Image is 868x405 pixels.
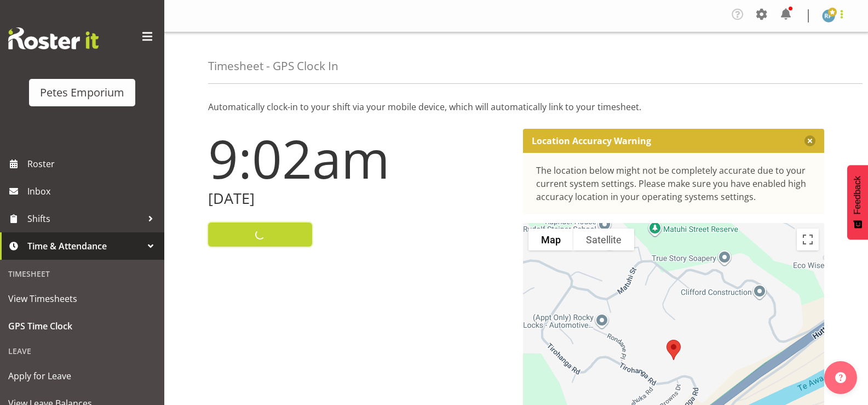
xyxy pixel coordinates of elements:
img: reina-puketapu721.jpg [822,9,835,22]
h1: 9:02am [208,129,510,188]
a: GPS Time Clock [3,312,162,340]
span: Shifts [27,210,142,227]
img: Rosterit website logo [8,27,99,49]
button: Close message [804,135,815,146]
h2: [DATE] [208,190,510,207]
span: Time & Attendance [27,238,142,254]
span: Roster [27,156,159,172]
span: Inbox [27,183,159,199]
button: Toggle fullscreen view [797,229,819,250]
a: View Timesheets [3,285,162,312]
div: Leave [3,340,162,362]
div: Timesheet [3,263,162,285]
img: help-xxl-2.png [835,372,846,383]
div: Petes Emporium [40,84,124,101]
p: Automatically clock-in to your shift via your mobile device, which will automatically link to you... [208,100,824,113]
h4: Timesheet - GPS Clock In [208,60,338,72]
button: Show street map [528,229,573,250]
span: GPS Time Clock [8,318,156,334]
span: Feedback [853,176,863,214]
span: Apply for Leave [8,368,156,384]
button: Feedback - Show survey [847,165,868,239]
button: Show satellite imagery [573,229,634,250]
span: View Timesheets [8,290,156,307]
a: Apply for Leave [3,362,162,390]
p: Location Accuracy Warning [532,135,651,146]
div: The location below might not be completely accurate due to your current system settings. Please m... [536,164,812,203]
